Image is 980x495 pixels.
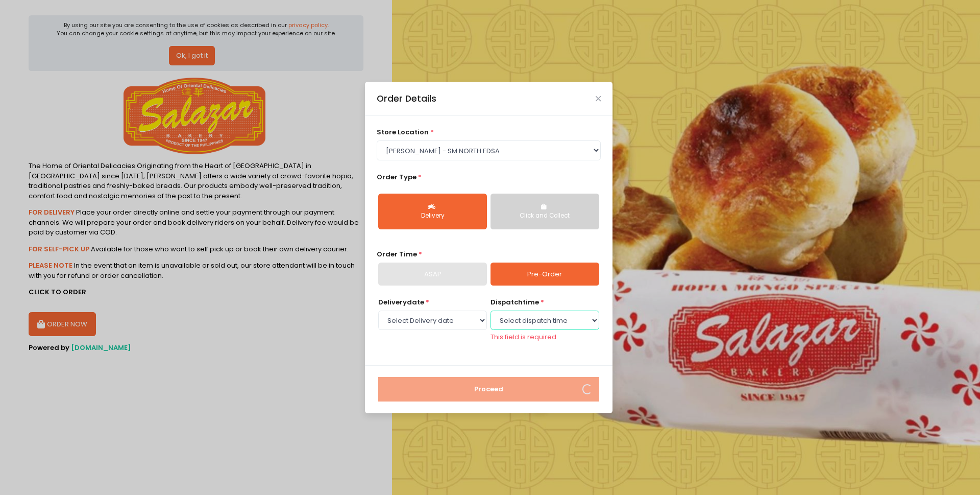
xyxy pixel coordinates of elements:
button: Close [596,96,601,101]
span: dispatch time [491,297,539,307]
span: store location [377,127,429,137]
div: Delivery [385,211,480,221]
div: Click and Collect [498,211,592,221]
span: Order Type [377,172,416,182]
div: This field is required [491,332,599,342]
button: Click and Collect [491,194,599,229]
span: Delivery date [378,297,424,307]
a: Pre-Order [491,263,599,286]
button: Proceed [378,377,599,402]
span: Order Time [377,249,417,259]
button: Delivery [378,194,487,229]
div: Order Details [377,92,436,105]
